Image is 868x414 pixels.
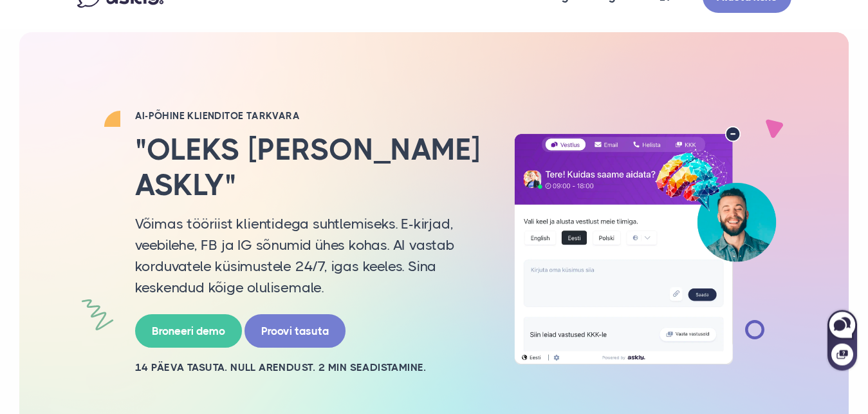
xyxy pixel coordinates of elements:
[135,314,242,348] a: Broneeri demo
[135,109,483,122] h2: AI-PÕHINE KLIENDITOE TARKVARA
[502,126,788,364] img: AI multilingual chat
[826,308,858,372] iframe: Askly chat
[135,213,483,298] p: Võimas tööriist klientidega suhtlemiseks. E-kirjad, veebilehe, FB ja IG sõnumid ühes kohas. AI va...
[245,314,346,348] a: Proovi tasuta
[135,361,483,375] h2: 14 PÄEVA TASUTA. NULL ARENDUST. 2 MIN SEADISTAMINE.
[135,132,483,203] h2: "Oleks [PERSON_NAME] Askly"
